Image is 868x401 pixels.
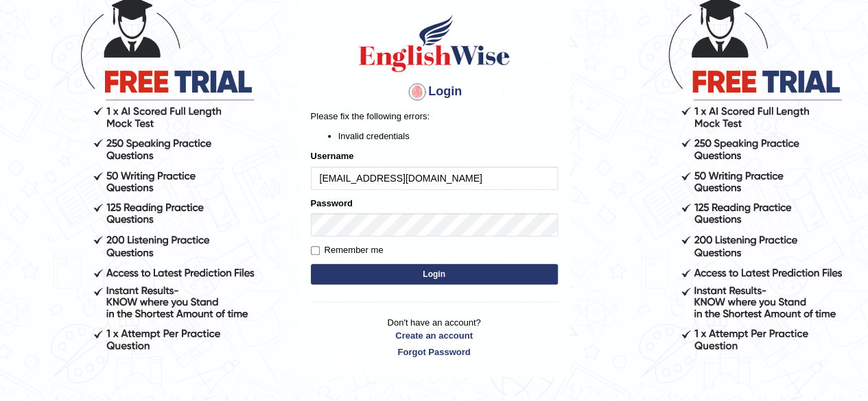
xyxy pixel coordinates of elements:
[311,110,558,123] p: Please fix the following errors:
[311,243,384,257] label: Remember me
[311,329,558,342] a: Create an account
[311,149,354,162] label: Username
[311,264,558,284] button: Login
[338,130,558,143] li: Invalid credentials
[311,345,558,359] a: Forgot Password
[311,197,353,210] label: Password
[311,81,558,103] h4: Login
[311,246,320,255] input: Remember me
[311,316,558,359] p: Don't have an account?
[356,12,513,74] img: Logo of English Wise sign in for intelligent practice with AI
